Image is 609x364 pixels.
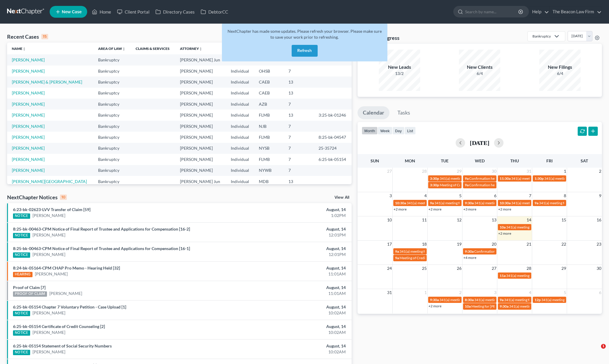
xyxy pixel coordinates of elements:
[226,143,254,154] td: Individual
[292,45,318,57] button: Refresh
[13,233,30,238] div: NOTICE
[504,298,561,302] span: 341(a) meeting for [PERSON_NAME]
[459,289,462,296] span: 2
[405,127,416,135] button: list
[49,290,82,296] a: [PERSON_NAME]
[239,213,346,218] div: 1:02PM
[506,225,563,229] span: 341(a) meeting for [PERSON_NAME]
[561,216,567,223] span: 15
[284,121,314,132] td: 7
[254,165,284,176] td: NYWB
[314,132,352,143] td: 8:25-bk-04547
[456,168,462,175] span: 29
[465,304,471,308] span: 10a
[334,195,349,200] a: View All
[13,213,30,219] div: NOTICE
[526,168,532,175] span: 31
[33,252,65,257] a: [PERSON_NAME]
[226,154,254,165] td: Individual
[378,127,392,135] button: week
[474,298,531,302] span: 341(a) meeting for [PERSON_NAME]
[89,6,114,17] a: Home
[239,246,346,252] div: August, 14
[535,298,541,302] span: 12p
[175,143,226,154] td: [PERSON_NAME]
[13,304,126,309] a: 6:25-bk-05154 Chapter 7 Voluntary Petition - Case Upload [1]
[254,132,284,143] td: FLMB
[589,344,603,358] iframe: Intercom live chat
[430,201,434,205] span: 9a
[405,158,415,163] span: Mon
[598,168,602,175] span: 2
[456,241,462,248] span: 19
[386,265,392,272] span: 24
[441,158,449,163] span: Tue
[386,168,392,175] span: 27
[511,176,568,181] span: 341(a) meeting for [PERSON_NAME]
[93,110,131,120] td: Bankruptcy
[563,192,567,199] span: 8
[563,168,567,175] span: 1
[386,289,392,296] span: 31
[254,66,284,76] td: OHSB
[12,79,82,84] a: [PERSON_NAME] & [PERSON_NAME]
[93,99,131,110] td: Bankruptcy
[428,304,441,308] a: +2 more
[465,6,519,17] input: Search by name...
[93,132,131,143] td: Bankruptcy
[500,176,511,181] span: 11:30a
[535,176,544,181] span: 1:30p
[421,168,427,175] span: 28
[198,6,231,17] a: DebtorCC
[226,132,254,143] td: Individual
[13,272,33,277] div: HEARING
[434,201,491,205] span: 341(a) meeting for [PERSON_NAME]
[500,273,506,278] span: 11a
[13,330,30,336] div: NOTICE
[544,176,601,181] span: 341(a) meeting for [PERSON_NAME]
[33,310,65,316] a: [PERSON_NAME]
[394,207,407,211] a: +2 more
[41,34,48,39] div: 15
[284,88,314,99] td: 13
[35,271,68,277] a: [PERSON_NAME]
[13,285,46,290] a: Proof of Claim [7]
[12,68,45,74] a: [PERSON_NAME]
[13,291,47,297] div: PROOF OF CLAIM
[226,76,254,87] td: Individual
[93,176,131,187] td: Bankruptcy
[12,168,45,173] a: [PERSON_NAME]
[539,201,596,205] span: 341(a) meeting for [PERSON_NAME]
[439,298,528,302] span: 341(a) meeting for [PERSON_NAME] & [PERSON_NAME]
[175,154,226,165] td: [PERSON_NAME]
[93,54,131,65] td: Bankruptcy
[532,34,551,39] div: Bankruptcy
[12,124,45,129] a: [PERSON_NAME]
[254,110,284,120] td: FLMB
[386,241,392,248] span: 17
[430,298,439,302] span: 9:30a
[314,143,352,154] td: 25-35724
[456,265,462,272] span: 26
[526,216,532,223] span: 14
[114,6,152,17] a: Client Portal
[13,311,30,316] div: NOTICE
[239,271,346,277] div: 11:01AM
[598,289,602,296] span: 6
[459,192,462,199] span: 5
[239,324,346,329] div: August, 14
[175,54,226,65] td: [PERSON_NAME] Jun
[13,226,190,231] a: 8:25-bk-00463-CPM Notice of Final Report of Trustee and Applications for Compensation [16-2]
[509,304,566,308] span: 341(a) meeting for [PERSON_NAME]
[226,176,254,187] td: Individual
[226,88,254,99] td: Individual
[470,140,489,146] h2: [DATE]
[596,216,602,223] span: 16
[424,289,427,296] span: 1
[493,289,497,296] span: 3
[93,88,131,99] td: Bankruptcy
[541,298,598,302] span: 341(a) meeting for [PERSON_NAME]
[239,226,346,232] div: August, 14
[12,179,87,184] a: [PERSON_NAME][GEOGRAPHIC_DATA]
[399,256,465,260] span: Meeting of Creditors for [PERSON_NAME]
